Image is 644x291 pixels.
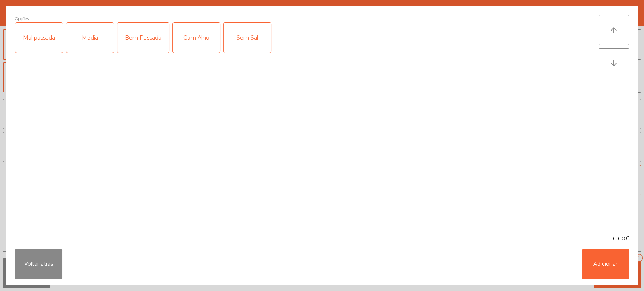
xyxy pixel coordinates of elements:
[117,23,169,53] div: Bem Passada
[599,15,629,45] button: arrow_upward
[609,26,618,35] i: arrow_upward
[609,59,618,68] i: arrow_downward
[66,23,114,53] div: Media
[6,235,638,243] div: 0.00€
[15,23,63,53] div: Mal passada
[15,249,62,279] button: Voltar atrás
[15,15,29,22] span: Opções
[224,23,271,53] div: Sem Sal
[173,23,220,53] div: Com Alho
[599,48,629,78] button: arrow_downward
[582,249,629,279] button: Adicionar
